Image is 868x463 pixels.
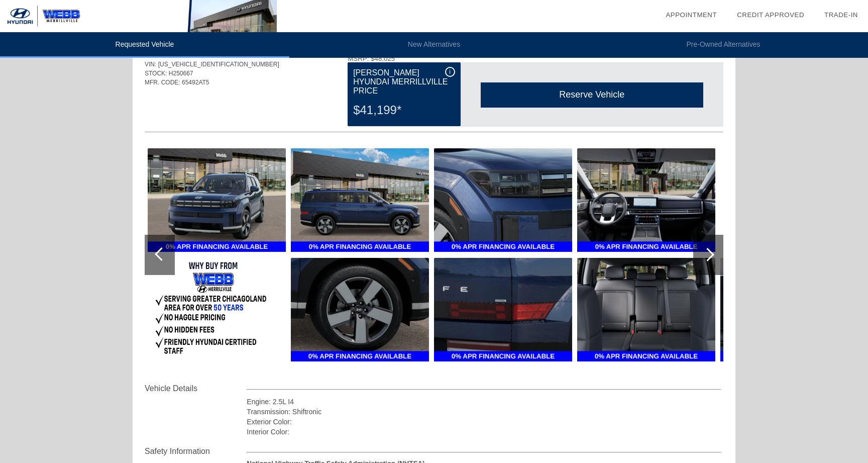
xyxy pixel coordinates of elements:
img: c12d6ea9-d28e-4ddf-8fa8-e8899cf713d7.jpg [720,258,858,361]
li: New Alternatives [289,32,579,58]
img: ecfd34ea-4b83-49e6-9169-f751153731d7.jpg [434,258,572,361]
li: Pre-Owned Alternatives [579,32,868,58]
img: e956e337-ba75-4268-a46b-7642c89330b4.png [148,258,286,361]
div: Transmission: Shiftronic [247,407,721,417]
img: 889cbd6e-3b52-447c-ae0d-fad69bcea485.jpg [291,258,429,361]
div: [PERSON_NAME] Hyundai Merrillville Price [353,67,455,97]
div: Reserve Vehicle [481,82,703,107]
div: Vehicle Details [145,383,247,395]
img: 150cdf65-3a40-496e-8f0f-b6891426bdf3.jpg [577,148,715,252]
div: Safety Information [145,445,247,457]
span: i [449,68,451,75]
img: a604bc7c-71a9-4390-bc4a-a06398cd34cb.jpg [434,148,572,252]
img: 789fc2eb-9ae6-40d0-a5bf-5bad7514c69f.jpg [148,148,286,252]
img: ee06c4b3-bc7c-4140-9941-dbbe38b03344.png [720,148,858,252]
span: MFR. CODE: [145,79,180,86]
div: Interior Color: [247,427,721,437]
div: Engine: 2.5L I4 [247,397,721,407]
a: Trade-In [824,11,858,19]
a: Appointment [666,11,717,19]
img: 6bb89146-a638-496a-8903-9abff5186054.jpg [577,258,715,361]
div: Quoted on [DATE] 1:46:31 PM [145,102,723,118]
span: H250667 [169,70,193,77]
div: $41,199* [353,97,455,123]
a: Credit Approved [737,11,804,19]
span: STOCK: [145,70,167,77]
img: 07293c15-e9ba-49d7-b844-34c2b390da40.jpg [291,148,429,252]
span: 65492AT5 [182,79,209,86]
div: Exterior Color: [247,417,721,427]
